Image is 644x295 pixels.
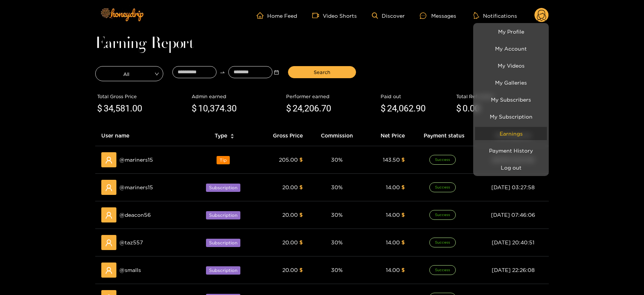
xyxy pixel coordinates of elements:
[475,161,547,174] button: Log out
[475,144,547,157] a: Payment History
[475,42,547,55] a: My Account
[475,59,547,72] a: My Videos
[475,25,547,38] a: My Profile
[475,110,547,123] a: My Subscription
[475,76,547,89] a: My Galleries
[475,127,547,140] a: Earnings
[475,93,547,106] a: My Subscribers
